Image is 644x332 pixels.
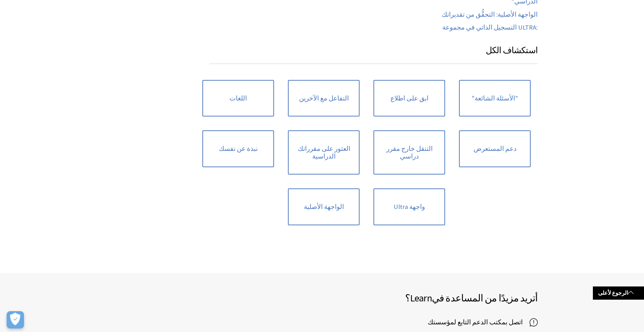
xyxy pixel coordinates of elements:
[373,188,445,225] a: واجهة Ultra
[202,130,274,167] a: نبذة عن نفسك
[442,24,538,32] a: ULTRA:‎ التسجيل الذاتي في مجموعة
[459,80,531,117] a: "الأسئلة الشائعة"
[442,11,538,19] a: الواجهة الأصلية: التحقُّق من تقديراتك
[428,317,538,327] a: اتصل بمكتب الدعم التابع لمؤسستك
[410,292,432,304] span: Learn
[209,44,538,64] h3: استكشاف الكل
[7,311,24,329] button: Open Preferences
[288,188,360,225] a: الواجهة الأصلية
[288,130,360,175] a: العثور على مقرراتك الدراسية
[322,291,538,305] h2: أتريد مزيدًا من المساعدة في ؟
[373,130,445,175] a: التنقل خارج مقرر دراسي
[288,80,360,117] a: التفاعل مع الآخرين
[593,286,644,299] a: الرجوع لأعلى
[459,130,531,167] a: دعم المستعرض
[202,80,274,117] a: اللغات
[428,317,530,327] span: اتصل بمكتب الدعم التابع لمؤسستك
[373,80,445,117] a: ابق على اطلاع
